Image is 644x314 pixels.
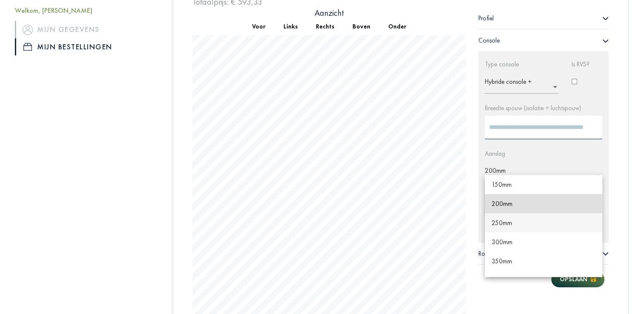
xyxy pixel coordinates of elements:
span: Profiel [478,14,494,23]
span: Console [478,36,500,45]
button: Onder [379,18,415,35]
ng-dropdown-panel: Options list [485,175,602,277]
span: Rollaag [478,249,498,258]
label: Breedte spouw (isolatie + luchtspouw) [485,104,581,112]
a: iconMijn gegevens [15,21,159,38]
span: 200mm [492,200,512,208]
img: icon [23,24,33,34]
span: Aanzicht [315,7,344,18]
span: 250mm [492,219,512,227]
button: Links [275,18,307,35]
h5: Welkom, [PERSON_NAME] [15,6,159,14]
label: Is RVS? [572,60,590,69]
button: Opslaan [551,271,604,287]
button: Voor [243,18,275,35]
button: Boven [343,18,379,35]
button: Rechts [307,18,343,35]
a: iconMijn bestellingen [15,38,159,55]
span: 400mm [492,276,512,284]
label: Aanslag [485,149,505,158]
span: 300mm [492,238,512,246]
span: 150mm [492,180,512,188]
span: 350mm [492,257,512,265]
img: icon [23,43,32,51]
label: Type console [485,60,519,69]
